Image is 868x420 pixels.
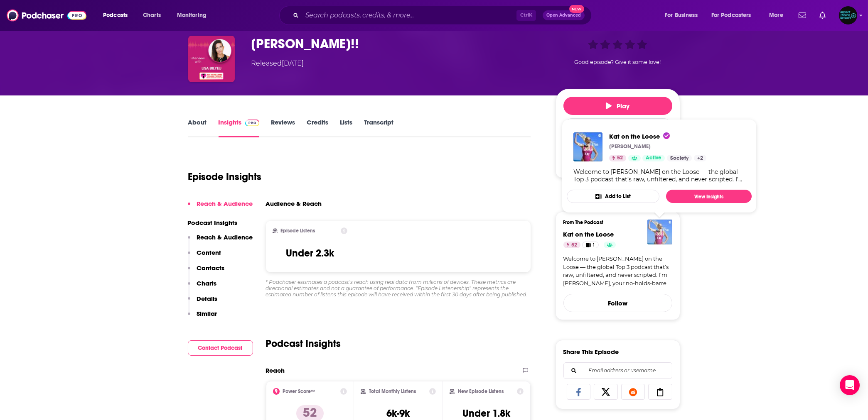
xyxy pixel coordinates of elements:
[563,242,580,248] a: 52
[563,362,672,379] div: Search followers
[563,294,672,312] button: Follow
[103,10,128,21] span: Podcasts
[188,310,217,325] button: Similar
[188,36,235,82] img: LISA BILYEU!!
[266,200,322,208] h3: Audience & Reach
[706,9,763,22] button: open menu
[646,154,661,162] span: Active
[7,7,86,23] img: Podchaser - Follow, Share and Rate Podcasts
[188,279,217,295] button: Charts
[245,120,260,126] img: Podchaser Pro
[546,13,581,17] span: Open Advanced
[563,97,672,115] button: Play
[665,10,698,21] span: For Business
[642,155,665,161] a: Active
[463,407,511,420] h3: Under 1.8k
[594,384,618,400] a: Share on X/Twitter
[266,279,531,298] div: * Podchaser estimates a podcast’s reach using real data from millions of devices. These metrics a...
[666,190,752,203] a: View Insights
[570,363,665,378] input: Email address or username...
[839,6,857,24] button: Show profile menu
[593,241,595,249] span: 1
[659,9,708,22] button: open menu
[617,154,623,162] span: 52
[563,255,672,287] a: Welcome to [PERSON_NAME] on the Loose — the global Top 3 podcast that’s raw, unfiltered, and neve...
[369,388,416,394] h2: Total Monthly Listens
[188,295,218,310] button: Details
[188,171,262,183] h1: Episode Insights
[609,143,651,150] p: [PERSON_NAME]
[197,264,225,272] p: Contacts
[543,10,585,20] button: Open AdvancedNew
[571,241,577,249] span: 52
[340,118,352,137] a: Lists
[567,384,591,400] a: Share on Facebook
[197,233,253,241] p: Reach & Audience
[839,6,857,24] img: User Profile
[302,9,516,22] input: Search podcasts, credits, & more...
[287,6,600,25] div: Search podcasts, credits, & more...
[177,10,207,21] span: Monitoring
[251,36,542,52] h3: LISA BILYEU!!
[271,118,295,137] a: Reviews
[648,384,672,400] a: Copy Link
[575,59,661,65] span: Good episode? Give it some love!
[197,200,253,208] p: Reach & Audience
[188,249,221,264] button: Content
[219,118,260,137] a: InsightsPodchaser Pro
[563,348,619,356] h3: Share This Episode
[188,340,253,356] button: Contact Podcast
[251,59,304,68] div: Released [DATE]
[609,132,706,140] a: Kat on the Loose
[307,118,328,137] a: Credits
[188,219,253,227] p: Podcast Insights
[266,366,285,374] h2: Reach
[197,249,221,256] p: Content
[97,9,138,22] button: open menu
[694,155,706,161] a: +2
[667,155,692,161] a: Society
[266,337,341,350] h2: Podcast Insights
[386,407,410,420] h3: 6k-9k
[567,190,659,203] button: Add to List
[138,9,166,22] a: Charts
[573,132,602,161] img: Kat on the Loose
[197,295,218,303] p: Details
[769,10,783,21] span: More
[763,9,794,22] button: open menu
[816,8,829,22] a: Show notifications dropdown
[286,247,334,259] h3: Under 2.3k
[188,200,253,215] button: Reach & Audience
[582,242,598,248] a: 1
[188,118,207,137] a: About
[606,102,629,110] span: Play
[840,375,860,395] div: Open Intercom Messenger
[283,388,315,394] h2: Power Score™
[516,10,536,21] span: Ctrl K
[621,384,645,400] a: Share on Reddit
[364,118,393,137] a: Transcript
[171,9,217,22] button: open menu
[197,279,217,287] p: Charts
[839,6,857,24] span: Logged in as rich38187
[647,220,672,244] img: Kat on the Loose
[563,230,614,238] a: Kat on the Loose
[281,228,315,234] h2: Episode Listens
[563,220,666,225] h3: From The Podcast
[609,155,626,161] a: 52
[711,10,751,21] span: For Podcasters
[795,8,809,22] a: Show notifications dropdown
[188,233,253,249] button: Reach & Audience
[569,5,584,13] span: New
[458,388,504,394] h2: New Episode Listens
[197,310,217,317] p: Similar
[188,264,225,279] button: Contacts
[573,168,745,183] div: Welcome to [PERSON_NAME] on the Loose — the global Top 3 podcast that’s raw, unfiltered, and neve...
[609,132,670,140] span: Kat on the Loose
[143,10,161,21] span: Charts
